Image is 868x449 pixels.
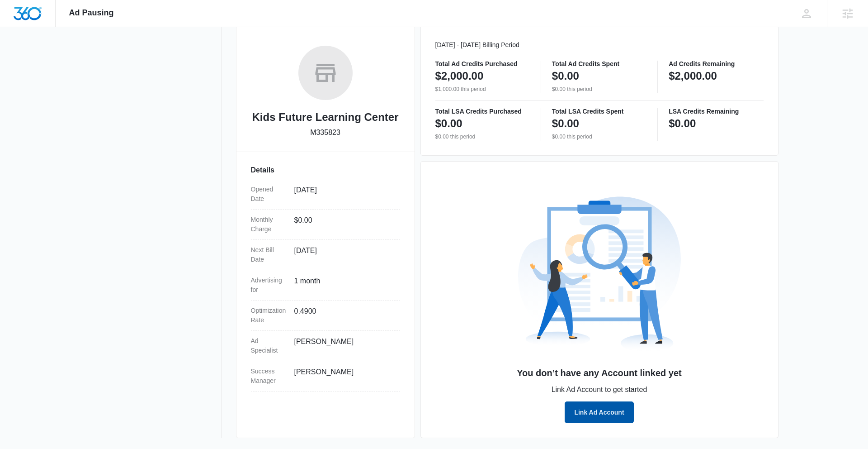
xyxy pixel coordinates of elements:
[251,240,400,270] div: Next Bill Date[DATE]
[552,85,646,93] p: $0.00 this period
[251,306,287,325] dt: Optimization Rate
[669,61,763,67] p: Ad Credits Remaining
[435,40,764,50] p: [DATE] - [DATE] Billing Period
[435,384,764,395] p: Link Ad Account to get started
[435,133,530,141] p: $0.00 this period
[251,361,400,392] div: Success Manager[PERSON_NAME]
[251,331,400,361] div: Ad Specialist[PERSON_NAME]
[251,179,400,210] div: Opened Date[DATE]
[294,306,393,325] dd: 0.4900
[294,367,393,386] dd: [PERSON_NAME]
[251,336,287,355] dt: Ad Specialist
[294,276,393,295] dd: 1 month
[552,108,646,115] p: Total LSA Credits Spent
[294,185,393,204] dd: [DATE]
[669,116,696,131] p: $0.00
[251,210,400,240] div: Monthly Charge$0.00
[294,245,393,264] dd: [DATE]
[294,215,393,234] dd: $0.00
[518,192,681,355] img: No Data
[310,127,340,138] p: M335823
[669,108,763,115] p: LSA Credits Remaining
[294,336,393,355] dd: [PERSON_NAME]
[435,69,484,83] p: $2,000.00
[252,109,398,125] h2: Kids Future Learning Center
[552,69,579,83] p: $0.00
[251,301,400,331] div: Optimization Rate0.4900
[251,245,287,264] dt: Next Bill Date
[552,61,646,67] p: Total Ad Credits Spent
[435,108,530,115] p: Total LSA Credits Purchased
[251,215,287,234] dt: Monthly Charge
[669,69,717,83] p: $2,000.00
[435,61,530,67] p: Total Ad Credits Purchased
[552,133,646,141] p: $0.00 this period
[552,116,579,131] p: $0.00
[251,367,287,386] dt: Success Manager
[251,270,400,301] div: Advertising for1 month
[251,276,287,295] dt: Advertising for
[251,165,400,176] h3: Details
[435,366,764,380] h3: You don’t have any Account linked yet
[435,116,462,131] p: $0.00
[435,85,530,93] p: $1,000.00 this period
[565,401,633,423] button: Link Ad Account
[251,185,287,204] dt: Opened Date
[69,8,114,18] span: Ad Pausing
